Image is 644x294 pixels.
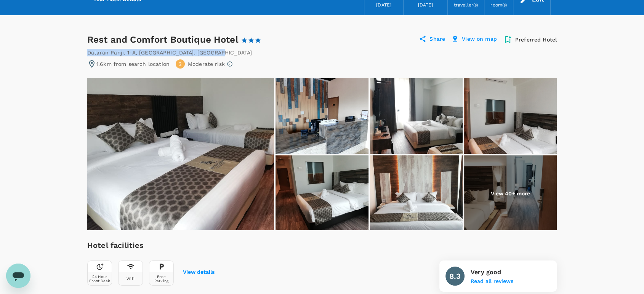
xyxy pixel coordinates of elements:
[188,60,225,68] p: Moderate risk
[183,269,215,275] button: View details
[370,78,463,154] img: Room
[515,36,557,43] p: Preferred Hotel
[464,78,557,154] img: Room
[464,155,557,232] img: Room
[376,2,391,8] span: [DATE]
[6,264,30,288] iframe: Button to launch messaging window
[490,190,530,197] p: View 40+ more
[490,2,507,8] span: room(s)
[96,60,170,68] p: 1.6km from search location
[454,2,478,8] span: traveller(s)
[87,78,274,230] img: Primary image
[471,268,513,277] p: Very good
[87,49,252,56] div: Dataran Panji, 1-A , [GEOGRAPHIC_DATA] , [GEOGRAPHIC_DATA]
[89,275,110,283] div: 24 Hour Front Desk
[179,61,182,68] span: 2
[370,155,463,232] img: Room
[418,2,433,8] span: [DATE]
[429,35,445,44] p: Share
[462,35,497,44] p: View on map
[87,34,275,46] div: Rest and Comfort Boutique Hotel
[87,239,215,251] h6: Hotel facilities
[276,155,368,232] img: Room
[276,78,368,154] img: Reception
[127,276,135,281] div: Wifi
[471,278,513,284] button: Read all reviews
[449,270,461,282] h6: 8.3
[151,275,172,283] div: Free Parking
